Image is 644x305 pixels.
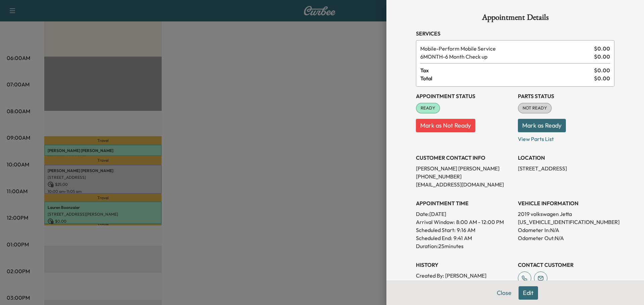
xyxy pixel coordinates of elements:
[518,92,614,100] h3: Parts Status
[416,29,614,37] h3: Services
[518,119,566,132] button: Mark as Ready
[594,74,610,82] span: $ 0.00
[456,218,504,226] span: 8:00 AM - 12:00 PM
[518,234,614,242] p: Odometer Out: N/A
[416,210,513,218] p: Date: [DATE]
[518,164,614,172] p: [STREET_ADDRESS]
[519,105,551,111] span: NOT READY
[594,45,610,53] span: $ 0.00
[417,105,439,111] span: READY
[420,53,591,61] span: 6 Month Check up
[518,154,614,162] h3: LOCATION
[453,234,472,242] p: 9:41 AM
[519,286,538,300] button: Edit
[416,242,513,250] p: Duration: 25 minutes
[416,119,475,132] button: Mark as Not Ready
[416,180,513,188] p: [EMAIL_ADDRESS][DOMAIN_NAME]
[416,199,513,207] h3: APPOINTMENT TIME
[518,199,614,207] h3: VEHICLE INFORMATION
[416,280,513,288] p: Created At : [DATE] 3:36:34 PM
[416,164,513,172] p: [PERSON_NAME] [PERSON_NAME]
[518,210,614,218] p: 2019 volkswagen Jetta
[416,92,513,100] h3: Appointment Status
[518,226,614,234] p: Odometer In: N/A
[416,13,614,24] h1: Appointment Details
[420,74,594,82] span: Total
[416,154,513,162] h3: CUSTOMER CONTACT INFO
[518,261,614,269] h3: CONTACT CUSTOMER
[416,226,455,234] p: Scheduled Start:
[594,66,610,74] span: $ 0.00
[416,172,513,180] p: [PHONE_NUMBER]
[416,272,513,280] p: Created By : [PERSON_NAME]
[420,45,591,53] span: Perform Mobile Service
[416,261,513,269] h3: History
[518,218,614,226] p: [US_VEHICLE_IDENTIFICATION_NUMBER]
[492,286,516,300] button: Close
[416,234,452,242] p: Scheduled End:
[416,218,513,226] p: Arrival Window:
[594,53,610,61] span: $ 0.00
[420,66,594,74] span: Tax
[518,132,614,143] p: View Parts List
[457,226,475,234] p: 9:16 AM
